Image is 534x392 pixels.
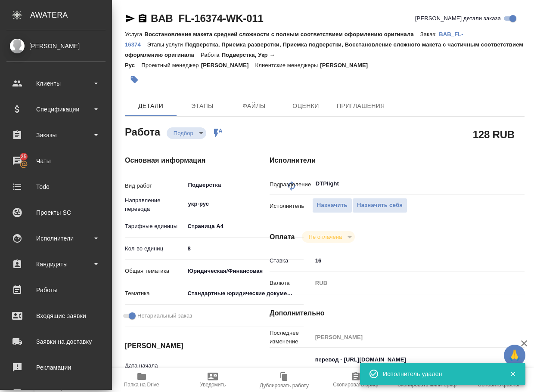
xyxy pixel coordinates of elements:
p: Тематика [125,289,184,298]
button: Скопировать ссылку для ЯМессенджера [125,13,135,24]
span: Этапы [182,101,223,111]
input: ✎ Введи что-нибудь [312,254,503,267]
span: Скопировать бриф [333,382,378,388]
p: Проектный менеджер [141,62,201,68]
div: [PERSON_NAME] [6,41,106,51]
p: Ставка [270,256,312,265]
button: Назначить себя [352,198,407,213]
div: Заявки на доставку [6,335,106,348]
span: Нотариальный заказ [137,312,192,320]
p: Направление перевода [125,196,184,213]
div: AWATERA [30,6,112,24]
div: Исполнители [6,232,106,245]
span: Папка на Drive [124,382,159,388]
div: Todo [6,180,106,193]
button: 🙏 [504,345,525,366]
div: Подбор [302,231,355,243]
p: Заказ: [420,31,439,37]
h4: Основная информация [125,155,235,166]
input: ✎ Введи что-нибудь [184,242,304,255]
button: Закрыть [504,370,522,378]
button: Подбор [171,130,196,137]
span: Детали [130,101,171,111]
button: Назначить [312,198,352,213]
span: Файлы [233,101,275,111]
button: Уведомить [177,368,248,392]
span: Назначить себя [357,201,403,210]
div: Подбор [167,127,206,139]
button: Добавить тэг [125,70,144,89]
p: Работа [201,52,222,58]
button: Open [499,183,500,185]
p: Восстановление макета средней сложности с полным соответствием оформлению оригинала [144,31,420,37]
p: Общая тематика [125,267,184,275]
a: 25Чаты [2,150,110,172]
button: Open [299,203,301,205]
p: Кол-во единиц [125,244,184,253]
input: Пустое поле [312,331,503,343]
div: Исполнитель удален [383,370,497,378]
a: Входящие заявки [2,305,110,327]
span: [PERSON_NAME] детали заказа [415,14,501,23]
a: Рекламации [2,357,110,378]
h4: Оплата [270,232,295,242]
div: Спецификации [6,103,106,116]
p: Услуга [125,31,144,37]
p: Клиентские менеджеры [255,62,320,68]
span: 25 [16,152,32,161]
p: Этапы услуги [147,41,185,48]
div: Юридическая/Финансовая [184,264,304,278]
span: Приглашения [337,101,385,111]
button: Скопировать бриф [320,368,391,392]
button: Не оплачена [306,233,345,241]
h4: Исполнители [270,155,525,166]
div: Кандидаты [6,258,106,271]
p: Последнее изменение [270,329,312,346]
div: Рекламации [6,361,106,374]
p: [PERSON_NAME] [320,62,374,68]
div: RUB [312,276,503,290]
p: Дата начала работ [125,361,161,379]
div: Стандартные юридические документы, договоры, уставы [184,286,304,301]
span: 🙏 [507,346,522,364]
div: Клиенты [6,77,106,90]
a: Проекты SC [2,202,110,223]
a: Заявки на доставку [2,331,110,352]
div: Заказы [6,129,106,142]
span: Назначить [317,201,348,210]
div: Проекты SC [6,206,106,219]
input: ✎ Введи что-нибудь [161,364,235,376]
div: Входящие заявки [6,309,106,322]
div: Страница А4 [184,219,304,234]
p: Тарифные единицы [125,222,184,231]
p: Валюта [270,279,312,287]
button: Скопировать ссылку [137,13,148,24]
h4: [PERSON_NAME] [125,341,235,351]
a: Todo [2,176,110,198]
h2: Работа [125,123,160,139]
button: Папка на Drive [106,368,177,392]
p: Подверстка, Приемка разверстки, Приемка подверстки, Восстановление сложного макета с частичным со... [125,41,523,58]
button: Дублировать работу [248,368,320,392]
p: [PERSON_NAME] [201,62,255,68]
h2: 128 RUB [473,127,515,142]
p: Вид работ [125,182,184,190]
a: Работы [2,279,110,301]
p: Подразделение [270,180,312,189]
span: Уведомить [200,382,226,388]
span: Дублировать работу [260,383,309,389]
div: Чаты [6,154,106,167]
span: Оценки [285,101,326,111]
h4: Дополнительно [270,308,525,318]
div: Работы [6,284,106,296]
a: BAB_FL-16374-WK-011 [151,12,264,24]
